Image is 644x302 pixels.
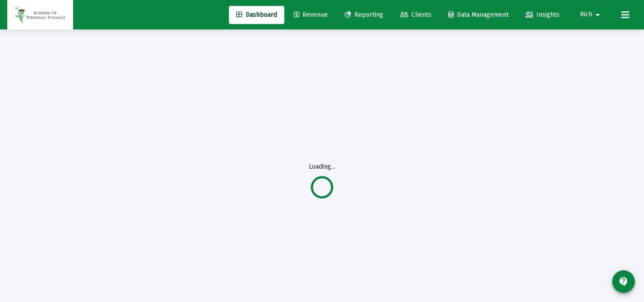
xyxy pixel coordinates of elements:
[618,276,629,287] mat-icon: contact_support
[393,6,439,24] a: Clients
[592,6,603,24] mat-icon: arrow_drop_down
[294,11,328,19] span: Revenue
[441,6,516,24] a: Data Management
[337,6,391,24] a: Reporting
[518,6,567,24] a: Insights
[580,11,592,19] span: Rich
[400,11,431,19] span: Clients
[448,11,509,19] span: Data Management
[229,6,284,24] a: Dashboard
[287,6,335,24] a: Revenue
[525,11,560,19] span: Insights
[236,11,277,19] span: Dashboard
[14,6,66,24] img: Dashboard
[569,5,614,24] button: Rich
[345,11,383,19] span: Reporting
